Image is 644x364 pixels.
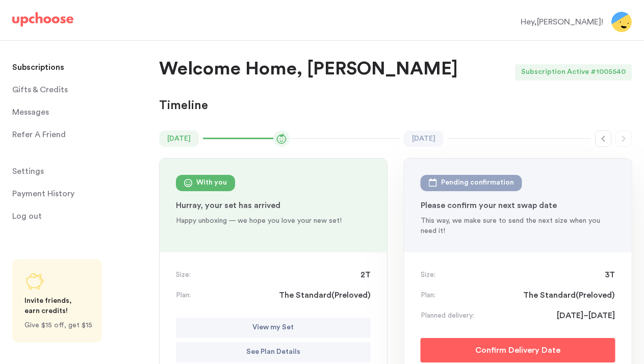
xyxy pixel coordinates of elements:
p: Size: [176,270,191,280]
time: [DATE] [404,131,444,147]
p: Payment History [12,184,74,204]
a: Log out [12,206,128,226]
p: Subscriptions [12,57,64,77]
a: Refer A Friend [12,124,128,145]
span: [DATE]–[DATE] [557,309,615,322]
a: Messages [12,102,128,122]
a: Gifts & Credits [12,80,128,100]
span: The Standard ( Preloved ) [279,289,371,301]
div: Hey, [PERSON_NAME] ! [521,16,603,28]
span: 2T [360,269,371,281]
p: Hurray, your set has arrived [176,199,371,212]
p: View my Set [252,322,294,334]
p: This way, we make sure to send the next size when you need it! [421,216,615,236]
button: Confirm Delivery Date [421,338,615,362]
p: Plan: [421,290,435,300]
p: Plan: [176,290,191,300]
a: Settings [12,161,128,181]
button: View my Set [176,318,371,338]
span: The Standard ( Preloved ) [523,289,615,301]
a: UpChoose [12,12,73,31]
div: # 1005540 [590,64,632,81]
button: See Plan Details [176,342,371,362]
p: Refer A Friend [12,124,66,145]
p: Timeline [159,98,208,114]
img: UpChoose [12,12,73,27]
p: See Plan Details [246,346,300,358]
span: Gifts & Credits [12,80,68,100]
a: Subscriptions [12,57,128,77]
div: With you [196,177,227,189]
span: Settings [12,161,44,181]
p: Size: [421,270,435,280]
div: Pending confirmation [441,177,514,189]
a: Share UpChoose [12,259,102,343]
span: Messages [12,102,49,122]
span: 3T [605,269,615,281]
div: Subscription Active [515,64,590,81]
time: [DATE] [159,131,199,147]
p: Planned delivery: [421,310,474,321]
p: Happy unboxing — we hope you love your new set! [176,216,371,226]
p: Confirm Delivery Date [475,344,560,356]
a: Payment History [12,184,128,204]
span: Log out [12,206,42,226]
p: Welcome Home, [PERSON_NAME] [159,57,458,82]
p: Please confirm your next swap date [421,199,615,212]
